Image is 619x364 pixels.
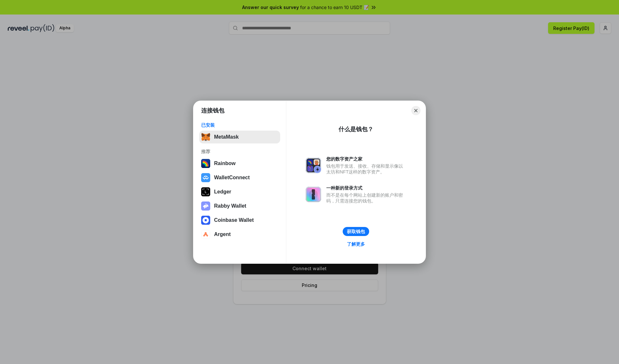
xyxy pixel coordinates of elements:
[343,240,369,248] a: 了解更多
[201,159,210,168] img: svg+xml,%3Csvg%20width%3D%22120%22%20height%3D%22120%22%20viewBox%3D%220%200%20120%20120%22%20fil...
[214,189,231,195] div: Ledger
[201,173,210,182] img: svg+xml,%3Csvg%20width%3D%2228%22%20height%3D%2228%22%20viewBox%3D%220%200%2028%2028%22%20fill%3D...
[214,134,239,140] div: MetaMask
[306,158,321,173] img: svg+xml,%3Csvg%20xmlns%3D%22http%3A%2F%2Fwww.w3.org%2F2000%2Fsvg%22%20fill%3D%22none%22%20viewBox...
[201,149,278,154] div: 推荐
[199,157,280,170] button: Rainbow
[201,216,210,225] img: svg+xml,%3Csvg%20width%3D%2228%22%20height%3D%2228%22%20viewBox%3D%220%200%2028%2028%22%20fill%3D...
[347,229,365,234] div: 获取钱包
[199,171,280,184] button: WalletConnect
[201,133,210,142] img: svg+xml,%3Csvg%20fill%3D%22none%22%20height%3D%2233%22%20viewBox%3D%220%200%2035%2033%22%20width%...
[199,214,280,227] button: Coinbase Wallet
[214,217,254,223] div: Coinbase Wallet
[347,241,365,247] div: 了解更多
[326,185,406,191] div: 一种新的登录方式
[339,125,373,133] div: 什么是钱包？
[343,227,369,236] button: 获取钱包
[199,228,280,241] button: Argent
[201,187,210,196] img: svg+xml,%3Csvg%20xmlns%3D%22http%3A%2F%2Fwww.w3.org%2F2000%2Fsvg%22%20width%3D%2228%22%20height%3...
[214,161,236,166] div: Rainbow
[214,231,231,237] div: Argent
[199,131,280,143] button: MetaMask
[201,202,210,211] img: svg+xml,%3Csvg%20xmlns%3D%22http%3A%2F%2Fwww.w3.org%2F2000%2Fsvg%22%20fill%3D%22none%22%20viewBox...
[214,175,250,181] div: WalletConnect
[201,230,210,239] img: svg+xml,%3Csvg%20width%3D%2228%22%20height%3D%2228%22%20viewBox%3D%220%200%2028%2028%22%20fill%3D...
[306,187,321,202] img: svg+xml,%3Csvg%20xmlns%3D%22http%3A%2F%2Fwww.w3.org%2F2000%2Fsvg%22%20fill%3D%22none%22%20viewBox...
[201,107,224,114] h1: 连接钱包
[326,192,406,204] div: 而不是在每个网站上创建新的账户和密码，只需连接您的钱包。
[201,122,278,128] div: 已安装
[199,200,280,212] button: Rabby Wallet
[326,156,406,162] div: 您的数字资产之家
[411,106,420,115] button: Close
[199,185,280,198] button: Ledger
[214,203,246,209] div: Rabby Wallet
[326,163,406,175] div: 钱包用于发送、接收、存储和显示像以太坊和NFT这样的数字资产。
